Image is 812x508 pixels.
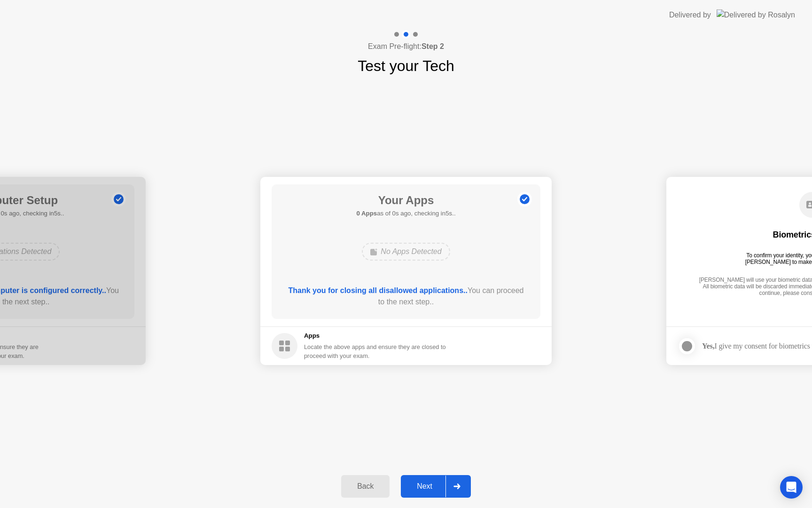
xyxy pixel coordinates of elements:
h4: Exam Pre-flight: [368,41,444,52]
strong: Yes, [702,342,714,350]
div: Next [404,482,445,491]
h1: Your Apps [356,192,455,209]
b: Step 2 [422,42,444,50]
button: Back [341,475,390,498]
div: Open Intercom Messenger [780,476,803,499]
div: No Apps Detected [362,243,450,261]
b: Thank you for closing all disallowed applications.. [289,286,468,294]
div: You can proceed to the next step.. [285,285,527,308]
h1: Test your Tech [358,55,454,77]
img: Delivered by Rosalyn [717,9,795,20]
div: Delivered by [669,9,711,21]
b: 0 Apps [356,210,377,217]
h5: Apps [304,331,446,341]
div: Back [344,482,387,491]
h5: as of 0s ago, checking in5s.. [356,209,455,218]
button: Next [401,475,471,498]
div: Locate the above apps and ensure they are closed to proceed with your exam. [304,342,446,360]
